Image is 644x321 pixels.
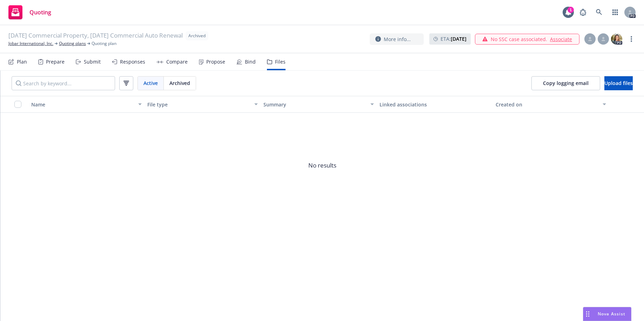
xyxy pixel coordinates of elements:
[147,101,250,108] div: File type
[550,35,572,43] a: Associate
[46,59,65,65] div: Prepare
[611,33,622,45] img: photo
[263,101,366,108] div: Summary
[380,101,490,108] div: Linked associations
[604,76,633,90] button: Upload files
[0,113,644,218] span: No results
[14,101,21,108] input: Select all
[531,76,600,90] button: Copy logging email
[583,307,631,321] button: Nova Assist
[206,59,225,65] div: Propose
[576,5,590,19] a: Report a Bug
[84,59,101,65] div: Submit
[384,35,411,43] span: More info...
[583,307,592,321] div: Drag to move
[493,96,609,113] button: Created on
[543,80,589,86] span: Copy logging email
[370,33,424,45] button: More info...
[28,96,145,113] button: Name
[451,35,467,42] strong: [DATE]
[377,96,493,113] button: Linked associations
[8,40,53,47] a: Jobar International, Inc.
[275,59,286,65] div: Files
[598,311,625,317] span: Nova Assist
[31,101,134,108] div: Name
[491,35,547,43] span: No SSC case associated.
[6,2,54,22] a: Quoting
[166,59,188,65] div: Compare
[245,59,256,65] div: Bind
[188,33,206,39] span: Archived
[17,59,27,65] div: Plan
[568,7,574,13] div: 1
[261,96,377,113] button: Summary
[608,5,622,19] a: Switch app
[143,79,158,87] span: Active
[120,59,145,65] div: Responses
[627,35,636,43] a: more
[92,40,116,47] span: Quoting plan
[59,40,86,47] a: Quoting plans
[29,9,51,15] span: Quoting
[592,5,606,19] a: Search
[169,79,190,87] span: Archived
[8,31,183,40] span: [DATE] Commercial Property, [DATE] Commercial Auto Renewal
[441,35,467,42] span: ETA :
[604,80,633,86] span: Upload files
[12,76,115,90] input: Search by keyword...
[145,96,261,113] button: File type
[496,101,598,108] div: Created on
